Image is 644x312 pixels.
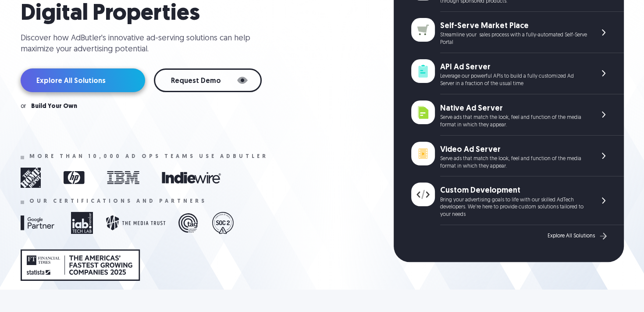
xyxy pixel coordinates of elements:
div: Leverage our powerful APIs to build a fully customized Ad Server in a fraction of the usual time [440,73,587,88]
div: or [21,104,26,110]
a: Request Demo [154,68,262,92]
a: Build Your Own [31,104,77,110]
div: Bring your advertising goals to life with our skilled AdTech developers. We're here to provide cu... [440,197,587,219]
div: Self-Serve Market Place [440,21,587,32]
div: Discover how AdButler's innovative ad-serving solutions can help maximize your advertising potent... [21,33,257,55]
div: Native Ad Server [440,103,587,114]
div: Video Ad Server [440,144,587,155]
div: Our certifications and partners [29,198,207,204]
div: Explore All Solutions [548,233,595,239]
a: Custom Development Bring your advertising goals to life with our skilled AdTech developers. We're... [411,176,624,225]
div: API Ad Server [440,62,587,73]
a: Video Ad Server Serve ads that match the look, feel and function of the media format in which the... [411,136,624,177]
a: Explore All Solutions [548,230,609,242]
a: Self-Serve Market Place Streamline your sales process with a fully-automated Self-Serve Portal [411,12,624,53]
a: API Ad Server Leverage our powerful APIs to build a fully customized Ad Server in a fraction of t... [411,53,624,94]
div: More than 10,000 ad ops teams use adbutler [29,154,268,160]
a: Explore All Solutions [21,68,145,92]
a: Native Ad Server Serve ads that match the look, feel and function of the media format in which th... [411,94,624,136]
div: Serve ads that match the look, feel and function of the media format in which they appear. [440,114,587,129]
div: Streamline your sales process with a fully-automated Self-Serve Portal [440,32,587,47]
div: Custom Development [440,185,587,196]
div: Serve ads that match the look, feel and function of the media format in which they appear. [440,155,587,170]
